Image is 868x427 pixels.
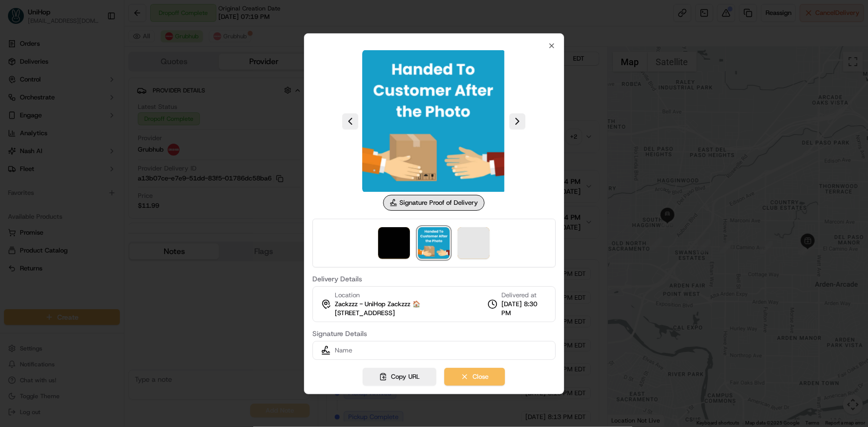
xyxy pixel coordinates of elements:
div: Signature Proof of Delivery [384,195,485,211]
span: API Documentation [94,222,160,232]
img: Grace Nketiah [10,145,26,161]
a: 💻API Documentation [80,218,164,236]
img: signature_proof_of_delivery image [418,227,450,259]
span: Zackzzz - UniHop Zackzzz 🏠 [335,300,420,309]
img: Nash [10,10,30,30]
span: Location [335,291,360,300]
button: Copy URL [363,368,437,386]
span: Delivered at [501,291,547,300]
img: Wisdom Oko [10,171,26,191]
span: • [108,181,111,189]
button: See all [154,127,181,139]
span: [DATE] 8:30 PM [501,300,547,318]
button: Start new chat [169,98,181,110]
img: photo_proof_of_delivery image [379,227,410,259]
span: Wisdom [PERSON_NAME] [31,181,106,189]
button: Close [445,368,505,386]
div: We're available if you need us! [45,105,137,113]
span: Name [335,346,352,355]
a: 📗Knowledge Base [6,218,80,236]
div: Start new chat [45,95,163,105]
span: [DATE] [113,181,134,189]
label: Signature Details [312,330,556,337]
div: 💻 [84,223,92,231]
img: 1736555255976-a54dd68f-1ca7-489b-9aae-adbdc363a1c4 [20,181,28,189]
img: 1736555255976-a54dd68f-1ca7-489b-9aae-adbdc363a1c4 [20,155,28,163]
span: [DATE] [88,154,108,162]
img: signature_proof_of_delivery image [363,50,506,193]
a: Powered byPylon [70,246,120,254]
div: Past conversations [10,129,67,137]
img: 4920774857489_3d7f54699973ba98c624_72.jpg [21,95,39,113]
label: Delivery Details [312,275,556,282]
span: [PERSON_NAME] [31,154,81,162]
span: Knowledge Base [20,222,76,232]
p: Welcome 👋 [10,40,181,56]
img: 1736555255976-a54dd68f-1ca7-489b-9aae-adbdc363a1c4 [10,95,28,113]
span: • [83,154,86,162]
div: 📗 [10,223,18,231]
input: Got a question? Start typing here... [26,64,179,75]
span: [STREET_ADDRESS] [335,309,395,318]
span: Pylon [99,247,120,254]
